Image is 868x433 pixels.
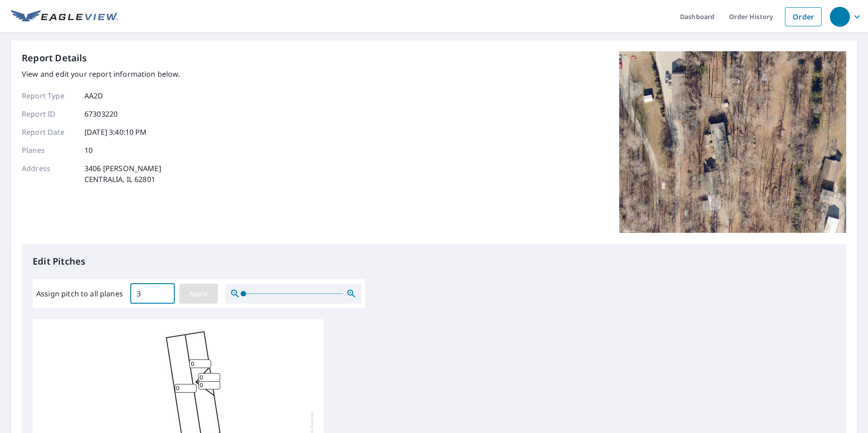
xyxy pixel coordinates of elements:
img: Top image [619,51,846,233]
p: AA2D [84,90,104,101]
p: [DATE] 3:40:10 PM [84,127,147,138]
p: Report Details [22,51,87,65]
p: 10 [84,145,93,156]
a: Order [785,7,822,26]
p: 67303220 [84,108,118,119]
input: 00.0 [130,281,175,306]
p: 3406 [PERSON_NAME] CENTRALIA, IL 62801 [84,163,161,185]
p: Edit Pitches [33,255,835,268]
span: Apply [187,288,211,300]
img: EV Logo [11,10,118,24]
p: Report ID [22,108,76,119]
p: Planes [22,145,76,156]
p: Report Date [22,127,76,138]
p: Report Type [22,90,76,101]
p: Address [22,163,76,185]
label: Assign pitch to all planes [36,288,123,299]
p: View and edit your report information below. [22,69,180,79]
button: Apply [179,284,218,304]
